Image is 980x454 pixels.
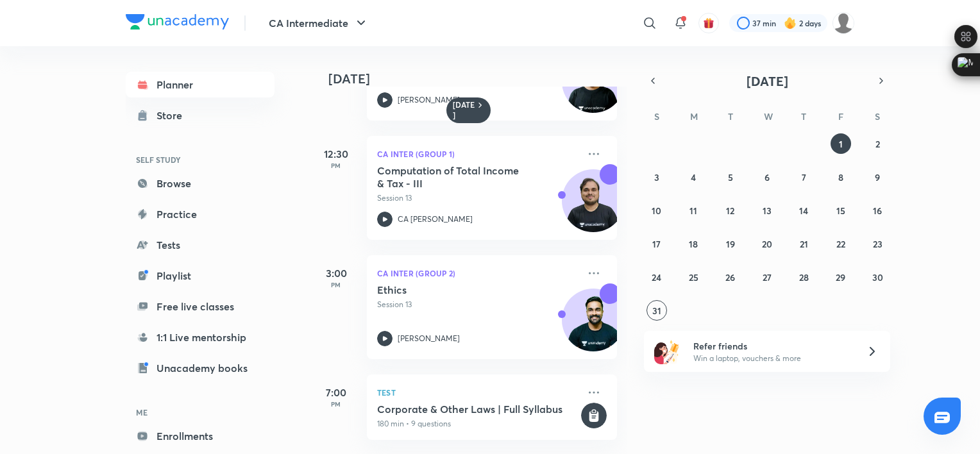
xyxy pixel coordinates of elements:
abbr: Thursday [801,110,806,122]
abbr: August 19, 2025 [726,238,735,250]
p: CA Inter (Group 1) [377,146,579,162]
button: August 8, 2025 [831,167,851,187]
p: PM [310,281,362,289]
button: August 15, 2025 [831,200,851,221]
button: CA Intermediate [261,10,376,36]
abbr: August 25, 2025 [689,271,698,283]
h6: Refer friends [693,339,851,353]
button: August 21, 2025 [793,233,814,254]
button: August 3, 2025 [646,167,667,187]
abbr: August 31, 2025 [652,305,661,317]
button: August 1, 2025 [831,133,851,154]
button: August 28, 2025 [793,267,814,287]
a: Free live classes [126,294,275,319]
button: August 17, 2025 [646,233,667,254]
abbr: August 18, 2025 [689,238,698,250]
a: Unacademy books [126,355,275,381]
button: August 29, 2025 [831,267,851,287]
abbr: August 16, 2025 [873,205,882,217]
h5: 12:30 [310,146,362,162]
abbr: August 30, 2025 [872,271,883,283]
button: [DATE] [662,72,872,90]
a: Practice [126,201,275,227]
p: Session 13 [377,192,579,204]
button: August 30, 2025 [867,267,888,287]
abbr: August 9, 2025 [875,171,880,183]
button: August 10, 2025 [646,200,667,221]
abbr: August 22, 2025 [836,238,845,250]
abbr: August 13, 2025 [763,205,772,217]
img: streak [784,17,797,29]
abbr: August 23, 2025 [873,238,883,250]
a: Store [126,103,275,128]
button: August 2, 2025 [867,133,888,154]
button: August 13, 2025 [757,200,777,221]
button: avatar [698,13,719,33]
abbr: August 4, 2025 [691,171,696,183]
button: August 12, 2025 [720,200,741,221]
img: Avatar [562,176,624,238]
p: Win a laptop, vouchers & more [693,353,851,364]
abbr: August 3, 2025 [654,171,659,183]
button: August 31, 2025 [646,300,667,321]
img: Avatar [562,296,624,357]
p: 180 min • 9 questions [377,418,579,430]
button: August 22, 2025 [831,233,851,254]
abbr: August 28, 2025 [799,271,809,283]
h6: SELF STUDY [126,149,275,171]
p: PM [310,162,362,169]
button: August 4, 2025 [683,167,704,187]
h5: Corporate & Other Laws | Full Syllabus [377,403,579,416]
button: August 11, 2025 [683,200,704,221]
button: August 27, 2025 [757,267,777,287]
img: referral [654,339,680,364]
button: August 7, 2025 [793,167,814,187]
p: PM [310,400,362,408]
img: Avatar [562,57,624,119]
span: [DATE] [747,72,788,90]
abbr: Friday [838,110,843,122]
button: August 26, 2025 [720,267,741,287]
h6: ME [126,401,275,423]
p: [PERSON_NAME] [398,333,460,344]
a: 1:1 Live mentorship [126,324,275,350]
h5: 7:00 [310,385,362,400]
abbr: August 21, 2025 [800,238,808,250]
abbr: August 15, 2025 [836,205,845,217]
a: Tests [126,232,275,258]
h6: [DATE] [453,100,475,121]
a: Company Logo [126,14,229,33]
button: August 6, 2025 [757,167,777,187]
abbr: August 14, 2025 [799,205,808,217]
abbr: August 8, 2025 [838,171,843,183]
abbr: August 10, 2025 [652,205,661,217]
abbr: Tuesday [728,110,733,122]
p: CA Inter (Group 2) [377,265,579,281]
button: August 16, 2025 [867,200,888,221]
abbr: Wednesday [764,110,773,122]
h4: [DATE] [328,71,630,87]
p: Test [377,385,579,400]
img: avatar [703,17,714,29]
button: August 20, 2025 [757,233,777,254]
div: Store [156,108,190,123]
abbr: August 27, 2025 [763,271,772,283]
a: Enrollments [126,423,275,449]
a: Browse [126,171,275,196]
button: August 19, 2025 [720,233,741,254]
abbr: Monday [690,110,698,122]
p: Session 13 [377,299,579,310]
abbr: August 17, 2025 [652,238,661,250]
button: August 25, 2025 [683,267,704,287]
img: Company Logo [126,14,229,29]
abbr: August 12, 2025 [726,205,734,217]
h5: Ethics [377,283,537,296]
abbr: August 20, 2025 [762,238,772,250]
abbr: Saturday [875,110,880,122]
p: [PERSON_NAME] [398,94,460,106]
button: August 5, 2025 [720,167,741,187]
button: August 14, 2025 [793,200,814,221]
h5: Computation of Total Income & Tax - III [377,164,537,190]
p: CA [PERSON_NAME] [398,214,473,225]
abbr: August 1, 2025 [839,138,843,150]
